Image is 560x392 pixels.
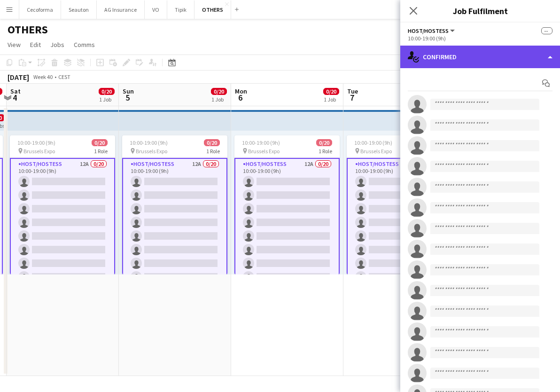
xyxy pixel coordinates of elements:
button: Host/Hostess [408,27,456,34]
div: 10:00-19:00 (9h) [408,35,552,42]
span: Edit [30,40,41,49]
span: 0/20 [99,88,115,95]
span: Comms [74,40,95,49]
app-job-card: 10:00-19:00 (9h)0/20 Brussels Expo1 RoleHost/Hostess12A0/2010:00-19:00 (9h) [347,135,452,274]
div: 1 Job [99,96,114,103]
span: 0/20 [211,88,227,95]
span: Brussels Expo [248,148,280,155]
span: 10:00-19:00 (9h) [354,139,392,146]
span: Brussels Expo [136,148,167,155]
span: 10:00-19:00 (9h) [17,139,55,146]
div: [DATE] [8,72,29,82]
span: 10:00-19:00 (9h) [130,139,168,146]
div: 1 Job [324,96,339,103]
span: Sun [123,87,134,95]
span: Brussels Expo [360,148,392,155]
button: Cecoforma [19,0,61,19]
span: Brussels Expo [23,148,55,155]
div: 1 Job [211,96,226,103]
span: 0/20 [323,88,339,95]
span: 4 [9,92,21,103]
span: 1 Role [206,148,220,155]
span: -- [541,27,552,34]
span: 0/20 [204,139,220,146]
span: View [8,40,21,49]
span: 5 [121,92,134,103]
span: Sat [10,87,21,95]
button: AG Insurance [97,0,145,19]
button: Tipik [167,0,194,19]
span: Week 40 [31,73,54,80]
div: Confirmed [400,46,560,68]
span: 10:00-19:00 (9h) [242,139,280,146]
h3: Job Fulfilment [400,5,560,17]
span: 1 Role [94,148,108,155]
button: Seauton [61,0,97,19]
a: Edit [26,39,45,51]
span: 7 [346,92,358,103]
a: Comms [70,39,99,51]
a: Jobs [47,39,68,51]
button: VO [145,0,167,19]
h1: OTHERS [8,23,48,37]
div: CEST [58,73,70,80]
a: View [4,39,24,51]
span: 6 [233,92,247,103]
span: Jobs [50,40,64,49]
app-job-card: 10:00-19:00 (9h)0/20 Brussels Expo1 RoleHost/Hostess12A0/2010:00-19:00 (9h) [10,135,115,274]
app-job-card: 10:00-19:00 (9h)0/20 Brussels Expo1 RoleHost/Hostess12A0/2010:00-19:00 (9h) [234,135,340,274]
button: OTHERS [194,0,231,19]
span: 1 Role [319,148,332,155]
span: 0/20 [92,139,108,146]
span: Mon [235,87,247,95]
span: Host/Hostess [408,27,449,34]
app-job-card: 10:00-19:00 (9h)0/20 Brussels Expo1 RoleHost/Hostess12A0/2010:00-19:00 (9h) [122,135,227,274]
span: Tue [347,87,358,95]
span: 0/20 [316,139,332,146]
